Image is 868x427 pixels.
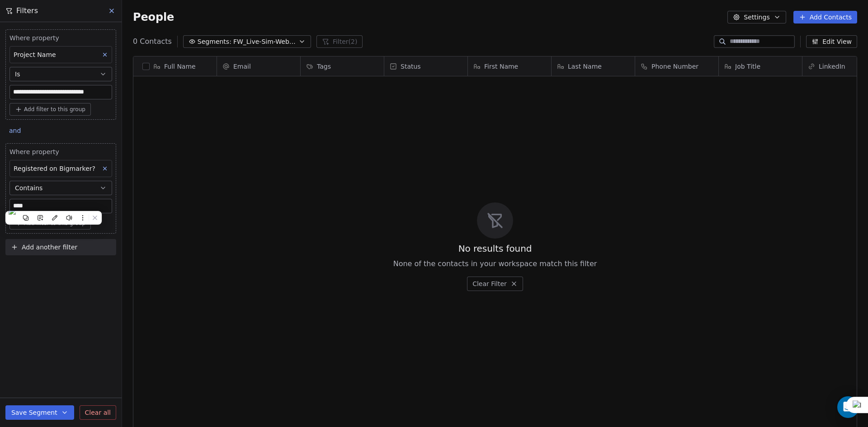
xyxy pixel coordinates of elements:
div: grid [133,76,217,411]
span: Segments: [198,37,231,47]
button: Edit View [806,35,857,48]
span: Phone Number [651,62,698,71]
div: Open Intercom Messenger [837,396,859,418]
span: None of the contacts in your workspace match this filter [393,258,597,269]
span: 0 Contacts [133,36,172,47]
div: Tags [301,56,384,76]
div: Phone Number [635,56,718,76]
button: Clear Filter [467,277,523,291]
div: Email [217,56,300,76]
div: Last Name [552,56,635,76]
span: Tags [317,62,331,71]
button: Filter(2) [316,35,363,48]
span: Status [401,62,421,71]
button: Add Contacts [793,11,857,23]
span: People [133,10,174,24]
span: Job Title [735,62,760,71]
span: No results found [458,242,532,255]
div: Job Title [719,56,802,76]
span: Email [233,62,251,71]
span: FW_Live-Sim-Webinar-15Oct'25-EU [233,37,297,47]
div: Status [384,56,467,76]
span: Full Name [164,62,196,71]
span: Last Name [568,62,602,71]
button: Settings [727,11,786,23]
span: LinkedIn [819,62,845,71]
div: Full Name [133,56,217,76]
div: First Name [468,56,551,76]
span: First Name [484,62,518,71]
